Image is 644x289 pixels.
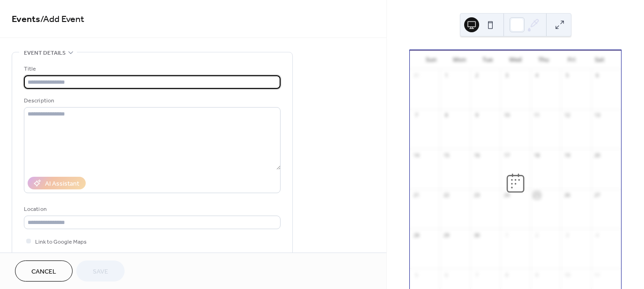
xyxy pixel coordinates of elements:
[413,231,420,238] div: 28
[24,64,279,74] div: Title
[594,271,601,278] div: 11
[563,152,570,159] div: 19
[529,51,557,69] div: Thu
[557,51,585,69] div: Fri
[443,72,450,79] div: 1
[474,51,502,69] div: Tue
[443,192,450,199] div: 22
[473,231,480,238] div: 30
[503,72,510,79] div: 3
[533,271,540,278] div: 9
[443,271,450,278] div: 6
[503,152,510,159] div: 17
[413,72,420,79] div: 31
[594,192,601,199] div: 27
[585,51,614,69] div: Sat
[594,72,601,79] div: 6
[533,231,540,238] div: 2
[533,112,540,119] div: 11
[413,152,420,159] div: 14
[503,192,510,199] div: 24
[417,51,445,69] div: Sun
[533,192,540,199] div: 25
[533,72,540,79] div: 4
[503,112,510,119] div: 10
[12,10,40,29] a: Events
[563,192,570,199] div: 26
[35,237,87,247] span: Link to Google Maps
[594,112,601,119] div: 13
[15,260,73,282] button: Cancel
[443,112,450,119] div: 8
[473,152,480,159] div: 16
[40,10,84,29] span: / Add Event
[473,112,480,119] div: 9
[594,231,601,238] div: 4
[563,72,570,79] div: 5
[413,112,420,119] div: 7
[413,192,420,199] div: 21
[563,112,570,119] div: 12
[31,267,56,277] span: Cancel
[533,152,540,159] div: 18
[502,51,530,69] div: Wed
[443,231,450,238] div: 29
[503,231,510,238] div: 1
[445,51,474,69] div: Mon
[24,48,66,58] span: Event details
[473,192,480,199] div: 23
[24,204,279,214] div: Location
[443,152,450,159] div: 15
[413,271,420,278] div: 5
[563,271,570,278] div: 10
[473,72,480,79] div: 2
[563,231,570,238] div: 3
[594,152,601,159] div: 20
[503,271,510,278] div: 8
[24,96,279,106] div: Description
[473,271,480,278] div: 7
